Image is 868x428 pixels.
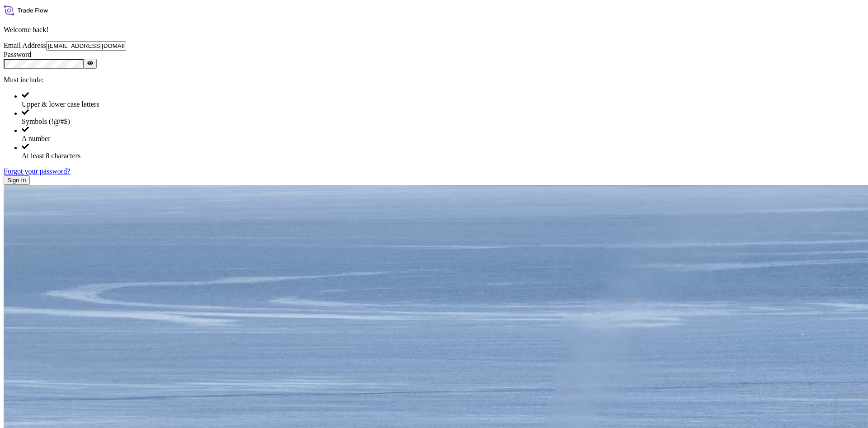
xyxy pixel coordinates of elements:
label: Email Address [4,42,46,49]
button: Show password [84,59,97,69]
span: At least 8 characters [22,152,80,160]
p: Must include: [4,76,864,84]
span: Symbols (!@#$) [22,118,70,125]
span: A number [22,135,51,142]
label: Password [4,51,31,58]
span: Sign In [7,177,26,183]
a: Forgot your password? [4,167,70,175]
p: Welcome back! [4,26,864,34]
input: example@gmail.com [46,41,126,51]
button: Sign In [4,175,30,185]
span: Upper & lower case letters [22,100,99,108]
